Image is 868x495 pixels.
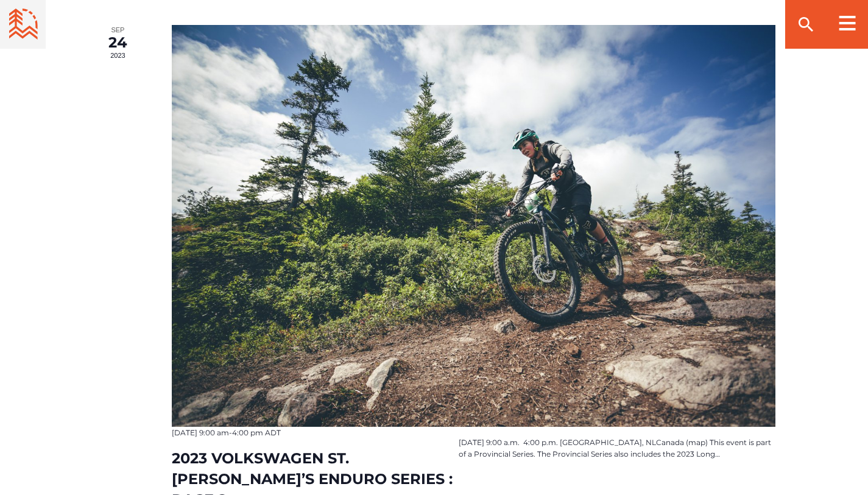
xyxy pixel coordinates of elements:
[93,32,143,53] span: 24
[93,25,143,35] span: Sep
[265,428,281,437] span: ADT
[172,428,281,437] time: -
[172,428,229,437] span: [DATE] 9:00 am
[796,15,816,34] ion-icon: search
[172,25,775,427] img: Volkswagen St. John’s Enduro Series Race #2
[93,51,143,61] span: 2023
[459,437,775,460] p: [DATE] 9:00 a.m. 4:00 p.m. [GEOGRAPHIC_DATA], NLCanada (map) This event is part of a Provincial S...
[232,428,263,437] span: 4:00 pm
